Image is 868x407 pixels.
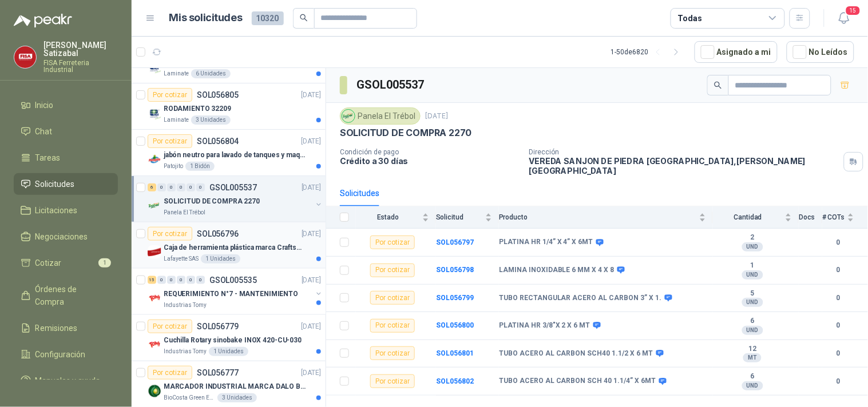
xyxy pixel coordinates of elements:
span: Estado [356,213,420,221]
b: 12 [713,345,792,354]
a: SOL056800 [436,321,474,329]
th: Solicitud [436,206,499,229]
div: 0 [177,183,185,191]
div: 6 [148,183,156,191]
p: MARCADOR INDUSTRIAL MARCA DALO BLANCO [164,381,306,392]
b: 6 [713,317,792,326]
p: Patojito [164,162,183,171]
div: UND [742,298,763,307]
p: jabón neutro para lavado de tanques y maquinas. [164,150,306,161]
a: Por cotizarSOL056779[DATE] Company LogoCuchilla Rotary sinobake INOX 420-CU-030Industrias Tomy1 U... [132,315,326,361]
p: SOL056779 [197,322,239,330]
div: UND [742,242,763,252]
b: 6 [713,372,792,381]
img: Company Logo [148,245,161,259]
span: Configuración [35,348,86,361]
p: Panela El Trébol [164,208,205,217]
b: SOL056801 [436,349,474,357]
div: Por cotizar [148,227,192,241]
a: Solicitudes [14,173,118,195]
p: SOL056796 [197,230,239,238]
span: Solicitudes [35,178,75,190]
img: Company Logo [148,292,161,305]
p: [DATE] [302,275,321,286]
p: GSOL005537 [209,183,257,191]
div: 1 - 50 de 6820 [611,43,685,61]
span: search [714,81,722,89]
p: SOLICITUD DE COMPRA 2270 [340,127,472,139]
b: TUBO ACERO AL CARBON SCH40 1.1/2 X 6 MT [499,349,653,358]
p: [DATE] [302,321,321,332]
span: 1 [98,258,111,268]
a: SOL056799 [436,294,474,302]
p: [DATE] [302,368,321,378]
span: Inicio [35,99,54,111]
a: Cotizar1 [14,252,118,274]
p: FISA Ferreteria Industrial [43,59,118,73]
div: 0 [196,276,205,284]
div: Por cotizar [148,88,192,102]
p: Lafayette SAS [164,254,199,264]
b: 2 [713,233,792,242]
a: SOL056797 [436,238,474,246]
span: Tareas [35,151,61,164]
th: Producto [499,206,713,229]
a: Manuales y ayuda [14,370,118,392]
img: Company Logo [148,106,161,120]
span: Chat [35,125,53,138]
span: Órdenes de Compra [35,283,107,308]
a: 15 0 0 0 0 0 GSOL005535[DATE] Company LogoREQUERIMIENTO N°7 - MANTENIMIENTOIndustrias Tomy [148,273,323,310]
span: Negociaciones [35,230,88,243]
span: Cantidad [713,213,783,221]
p: Industrias Tomy [164,301,207,310]
img: Company Logo [148,199,161,213]
a: Chat [14,121,118,142]
a: Licitaciones [14,199,118,221]
img: Company Logo [14,46,36,68]
b: 0 [822,348,854,359]
img: Logo peakr [14,14,72,27]
div: 6 Unidades [191,69,231,78]
a: Configuración [14,344,118,365]
a: SOL056802 [436,377,474,385]
div: Por cotizar [370,291,415,305]
a: 6 0 0 0 0 0 GSOL005537[DATE] Company LogoSOLICITUD DE COMPRA 2270Panela El Trébol [148,181,323,217]
p: SOL056805 [197,91,239,99]
p: [PERSON_NAME] Satizabal [43,41,118,57]
a: Órdenes de Compra [14,278,118,313]
a: Por cotizarSOL056805[DATE] Company LogoRODAMIENTO 32209Laminate3 Unidades [132,83,326,130]
span: 10320 [252,11,284,25]
p: [DATE] [302,182,321,193]
p: SOL056777 [197,369,239,377]
div: Por cotizar [148,366,192,380]
p: [DATE] [425,111,448,122]
div: Todas [678,12,702,25]
p: Industrias Tomy [164,347,207,356]
th: # COTs [822,206,868,229]
p: RODAMIENTO 32209 [164,103,231,114]
div: Por cotizar [370,236,415,249]
h1: Mis solicitudes [169,10,243,26]
span: Solicitud [436,213,483,221]
th: Docs [799,206,822,229]
b: 0 [822,293,854,304]
div: UND [742,326,763,335]
span: Remisiones [35,322,78,334]
h3: GSOL005537 [356,76,426,94]
div: 0 [187,276,195,284]
p: BioCosta Green Energy S.A.S [164,393,215,402]
div: Por cotizar [370,346,415,360]
p: [DATE] [302,229,321,240]
p: Cuchilla Rotary sinobake INOX 420-CU-030 [164,335,302,346]
img: Company Logo [148,153,161,166]
div: 1 Unidades [201,254,240,264]
div: 1 Unidades [209,347,248,356]
p: Crédito a 30 días [340,156,520,166]
div: UND [742,381,763,390]
span: # COTs [822,213,845,221]
b: TUBO ACERO AL CARBON SCH 40 1.1/4” X 6MT [499,377,656,386]
div: Por cotizar [370,374,415,388]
